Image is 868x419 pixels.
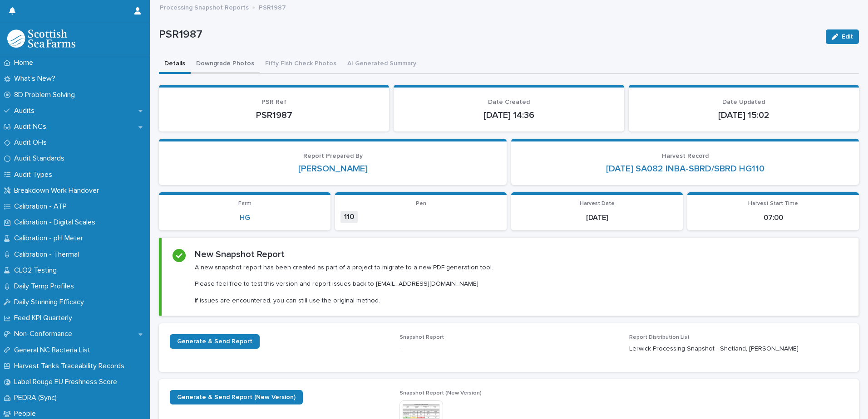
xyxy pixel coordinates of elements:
[404,110,613,121] p: [DATE] 14:36
[10,218,103,227] p: Calibration - Digital Scales
[10,122,54,131] p: Audit NCs
[10,74,63,83] p: What's New?
[10,314,79,322] p: Feed KPI Quarterly
[826,29,859,44] button: Edit
[10,362,132,370] p: Harvest Tanks Traceability Records
[159,55,191,74] button: Details
[488,99,530,105] span: Date Created
[10,346,98,355] p: General NC Bacteria List
[170,390,303,404] a: Generate & Send Report (New Version)
[416,201,426,206] span: Pen
[160,2,249,12] p: Processing Snapshot Reports
[191,55,260,74] button: Downgrade Photos
[722,99,765,105] span: Date Updated
[580,201,615,206] span: Harvest Date
[10,202,74,211] p: Calibration - ATP
[606,163,764,174] a: [DATE] SA082 INBA-SBRD/SBRD HG110
[170,334,260,349] a: Generate & Send Report
[10,186,106,195] p: Breakdown Work Handover
[10,250,86,259] p: Calibration - Thermal
[238,201,252,206] span: Farm
[10,330,79,338] p: Non-Conformance
[260,55,342,74] button: Fifty Fish Check Photos
[298,163,368,174] a: [PERSON_NAME]
[629,335,690,340] span: Report Distribution List
[10,394,64,402] p: PEDRA (Sync)
[10,171,59,179] p: Audit Types
[340,211,358,223] span: 110
[177,394,296,400] span: Generate & Send Report (New Version)
[10,91,82,99] p: 8D Problem Solving
[177,338,252,345] span: Generate & Send Report
[640,110,848,121] p: [DATE] 15:02
[195,263,493,305] p: A new snapshot report has been created as part of a project to migrate to a new PDF generation to...
[259,2,286,12] p: PSR1987
[399,335,444,340] span: Snapshot Report
[195,249,285,260] h2: New Snapshot Report
[693,214,853,222] p: 07:00
[629,344,848,354] p: Lerwick Processing Snapshot - Shetland, [PERSON_NAME]
[399,390,482,396] span: Snapshot Report (New Version)
[342,55,422,74] button: AI Generated Summary
[748,201,798,206] span: Harvest Start Time
[842,34,853,40] span: Edit
[10,298,91,307] p: Daily Stunning Efficacy
[517,214,677,222] p: [DATE]
[10,138,54,147] p: Audit OFIs
[10,378,124,386] p: Label Rouge EU Freshness Score
[399,344,618,354] p: -
[303,153,363,159] span: Report Prepared By
[662,153,709,159] span: Harvest Record
[7,29,75,48] img: mMrefqRFQpe26GRNOUkG
[159,28,819,41] p: PSR1987
[10,154,72,163] p: Audit Standards
[10,266,64,275] p: CLO2 Testing
[10,282,81,291] p: Daily Temp Profiles
[170,110,378,121] p: PSR1987
[240,214,250,222] a: HG
[261,99,286,105] span: PSR Ref
[10,107,42,115] p: Audits
[10,409,43,418] p: People
[10,58,40,67] p: Home
[10,234,90,243] p: Calibration - pH Meter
